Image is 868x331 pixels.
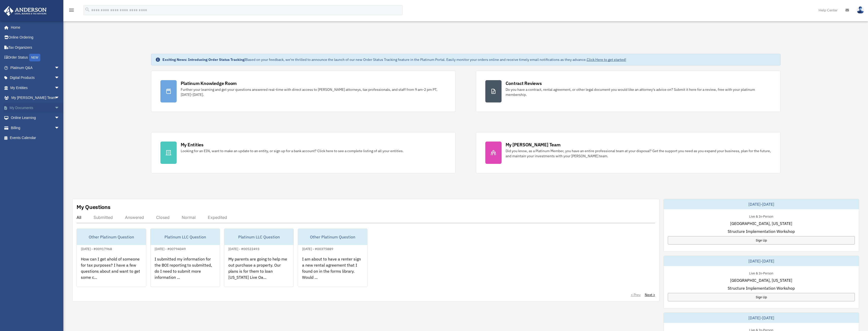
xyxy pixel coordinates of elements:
[4,73,67,83] a: Digital Productsarrow_drop_down
[668,293,855,301] a: Sign Up
[4,103,67,113] a: My Documentsarrow_drop_down
[181,142,204,148] div: My Entities
[668,236,855,245] a: Sign Up
[85,7,90,12] i: search
[68,7,75,13] i: menu
[77,252,146,291] div: How can I get ahold of someone for tax purposes? I have a few questions about and want to get som...
[77,229,146,245] div: Other Platinum Question
[94,215,113,220] div: Submitted
[298,229,367,287] a: Other Platinum Question[DATE] - #00375889I am about to have a renter sign a new rental agreement ...
[150,229,220,287] a: Platinum LLC Question[DATE] - #00794049I submitted my information for the BOI reporting to submit...
[4,32,67,43] a: Online Ordering
[2,6,48,16] img: Anderson Advisors Platinum Portal
[476,132,781,173] a: My [PERSON_NAME] Team Did you know, as a Platinum Member, you have an entire professional team at...
[506,142,561,148] div: My [PERSON_NAME] Team
[54,103,65,113] span: arrow_drop_down
[224,252,293,291] div: My parents are going to help me out purchase a property. Our plans is for them to loan [US_STATE]...
[156,215,170,220] div: Closed
[730,277,792,283] span: [GEOGRAPHIC_DATA], [US_STATE]
[151,229,220,245] div: Platinum LLC Question
[664,199,859,209] div: [DATE]-[DATE]
[224,229,293,245] div: Platinum LLC Question
[181,87,446,97] div: Further your learning and get your questions answered real-time with direct access to [PERSON_NAM...
[4,133,67,143] a: Events Calendar
[4,83,67,93] a: My Entitiesarrow_drop_down
[54,83,65,93] span: arrow_drop_down
[182,215,196,220] div: Normal
[224,246,264,251] div: [DATE] - #00522493
[162,57,246,62] strong: Exciting News: Introducing Order Status Tracking!
[54,63,65,73] span: arrow_drop_down
[208,215,227,220] div: Expedited
[77,246,116,251] div: [DATE] - #00917968
[745,270,777,275] div: Live & In-Person
[54,123,65,133] span: arrow_drop_down
[4,123,67,133] a: Billingarrow_drop_down
[4,63,67,73] a: Platinum Q&Aarrow_drop_down
[728,228,795,234] span: Structure Implementation Workshop
[181,80,237,86] div: Platinum Knowledge Room
[298,252,367,291] div: I am about to have a renter sign a new rental agreement that I found on in the forms library. Wou...
[68,9,75,13] a: menu
[506,80,542,86] div: Contract Reviews
[77,203,110,211] div: My Questions
[298,229,367,245] div: Other Platinum Question
[645,292,655,297] a: Next >
[54,93,65,103] span: arrow_drop_down
[728,285,795,291] span: Structure Implementation Workshop
[29,54,40,61] div: NEW
[4,93,67,103] a: My [PERSON_NAME] Teamarrow_drop_down
[298,246,337,251] div: [DATE] - #00375889
[4,53,67,63] a: Order StatusNEW
[77,229,146,287] a: Other Platinum Question[DATE] - #00917968How can I get ahold of someone for tax purposes? I have ...
[506,148,771,159] div: Did you know, as a Platinum Member, you have an entire professional team at your disposal? Get th...
[587,57,626,62] a: Click Here to get started!
[4,113,67,123] a: Online Learningarrow_drop_down
[151,246,190,251] div: [DATE] - #00794049
[77,215,81,220] div: All
[151,71,456,112] a: Platinum Knowledge Room Further your learning and get your questions answered real-time with dire...
[181,148,404,153] div: Looking for an EIN, want to make an update to an entity, or sign up for a bank account? Click her...
[54,113,65,123] span: arrow_drop_down
[151,132,456,173] a: My Entities Looking for an EIN, want to make an update to an entity, or sign up for a bank accoun...
[857,6,864,14] img: User Pic
[151,252,220,291] div: I submitted my information for the BOI reporting to submitted, do I need to submit more informati...
[664,256,859,266] div: [DATE]-[DATE]
[162,57,626,62] div: Based on your feedback, we're thrilled to announce the launch of our new Order Status Tracking fe...
[224,229,294,287] a: Platinum LLC Question[DATE] - #00522493My parents are going to help me out purchase a property. O...
[4,22,65,32] a: Home
[664,313,859,323] div: [DATE]-[DATE]
[730,220,792,227] span: [GEOGRAPHIC_DATA], [US_STATE]
[54,73,65,83] span: arrow_drop_down
[506,87,771,97] div: Do you have a contract, rental agreement, or other legal document you would like an attorney's ad...
[745,213,777,219] div: Live & In-Person
[476,71,781,112] a: Contract Reviews Do you have a contract, rental agreement, or other legal document you would like...
[125,215,144,220] div: Answered
[4,42,67,53] a: Tax Organizers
